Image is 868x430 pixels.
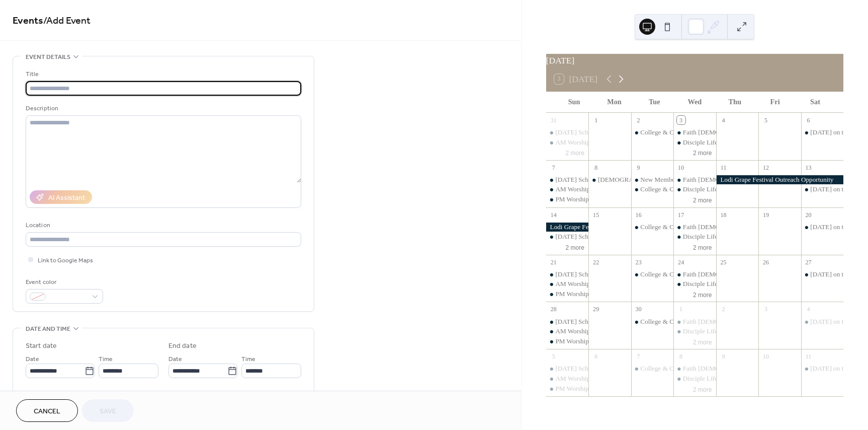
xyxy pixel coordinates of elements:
div: 16 [634,210,643,219]
a: Events [13,11,43,31]
div: Disciple Life Classes [673,374,716,383]
div: [DATE] School Hour [555,175,612,184]
div: [DEMOGRAPHIC_DATA] Night Out [598,175,700,184]
div: 7 [549,163,558,172]
div: 15 [592,210,600,219]
div: Sunday School Hour [546,232,588,241]
div: Wed [674,92,715,112]
span: Date [26,354,39,365]
div: College & Career [DEMOGRAPHIC_DATA] Study [640,270,779,279]
div: Faith Bible Institute - Fall Semester [673,270,716,279]
span: Event details [26,52,70,62]
div: College & Career [DEMOGRAPHIC_DATA] Study [640,128,779,137]
div: Disciple Life Classes [673,138,716,147]
div: Faith Bible Institute - Fall Semester [673,175,716,184]
div: [DATE] School Hour [555,128,612,137]
div: Sunday School Hour [546,175,588,184]
div: Fri [755,92,795,112]
div: 22 [592,258,600,266]
div: Disciple Life Classes [683,279,739,289]
div: 4 [804,305,813,314]
div: 28 [549,305,558,314]
div: [DATE] School Hour [555,232,612,241]
div: End date [168,341,197,351]
div: Disciple Life Classes [673,185,716,194]
div: Faith [DEMOGRAPHIC_DATA] Institute - Fall Semester [683,364,837,373]
div: 13 [804,163,813,172]
div: 24 [677,258,685,266]
button: 2 more [561,242,588,252]
div: AM Worship Service [555,138,612,147]
button: 2 more [689,290,716,299]
div: PM Worship Service [555,290,610,299]
div: Sunday School Hour [546,128,588,137]
div: 10 [677,163,685,172]
span: Time [99,354,113,365]
div: Saturday on the Streets [801,185,843,194]
span: Cancel [34,406,60,417]
div: Thu [715,92,755,112]
div: 1 [677,305,685,314]
div: Event color [26,277,101,288]
div: Saturday on the Streets [801,364,843,373]
div: AM Worship Service [555,327,612,336]
div: AM Worship Service [555,279,612,289]
div: New Members Dinner & Class [640,175,722,184]
div: Faith Bible Institute - Fall Semester [673,128,716,137]
div: 18 [719,210,728,219]
div: Sun [554,92,594,112]
div: 29 [592,305,600,314]
div: Faith [DEMOGRAPHIC_DATA] Institute - Fall Semester [683,270,837,279]
div: 6 [804,116,813,124]
div: Disciple Life Classes [683,185,739,194]
div: 23 [634,258,643,266]
div: 2 [634,116,643,124]
div: 8 [592,163,600,172]
div: Start date [26,341,57,351]
button: 2 more [689,337,716,346]
button: 2 more [689,384,716,394]
button: Cancel [16,399,78,422]
div: 9 [634,163,643,172]
div: 26 [762,258,770,266]
span: Date [168,354,182,365]
div: Disciple Life Classes [683,138,739,147]
div: 12 [762,163,770,172]
div: New Members Dinner & Class [631,175,673,184]
div: [DATE] School Hour [555,270,612,279]
div: College & Career Bible Study [631,364,673,373]
div: Saturday on the Streets [801,223,843,232]
span: Link to Google Maps [38,255,93,266]
div: 21 [549,258,558,266]
button: 2 more [689,148,716,157]
div: Faith Bible Institute - Fall Semester [673,223,716,232]
div: PM Worship Service [555,384,610,393]
div: 1 [592,116,600,124]
div: AM Worship Service [546,374,588,383]
div: Saturday on the Streets [801,317,843,326]
div: College & Career [DEMOGRAPHIC_DATA] Study [640,185,779,194]
div: PM Worship Service [555,337,610,346]
div: 5 [549,352,558,361]
button: 2 more [689,195,716,204]
div: PM Worship Service [546,337,588,346]
div: College & Career [DEMOGRAPHIC_DATA] Study [640,223,779,232]
div: 30 [634,305,643,314]
div: AM Worship Service [546,279,588,289]
div: Location [26,220,299,231]
div: College & Career Bible Study [631,185,673,194]
span: / Add Event [43,11,91,31]
div: College & Career Bible Study [631,223,673,232]
div: [DATE] School Hour [555,364,612,373]
div: 27 [804,258,813,266]
div: 20 [804,210,813,219]
span: Date and time [26,324,70,334]
div: 3 [762,305,770,314]
div: Sunday School Hour [546,270,588,279]
div: 31 [549,116,558,124]
div: Lodi Grape Festival Outreach Opportunity [716,175,843,184]
div: Sunday School Hour [546,317,588,326]
div: 4 [719,116,728,124]
div: Saturday on the Streets [801,270,843,279]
